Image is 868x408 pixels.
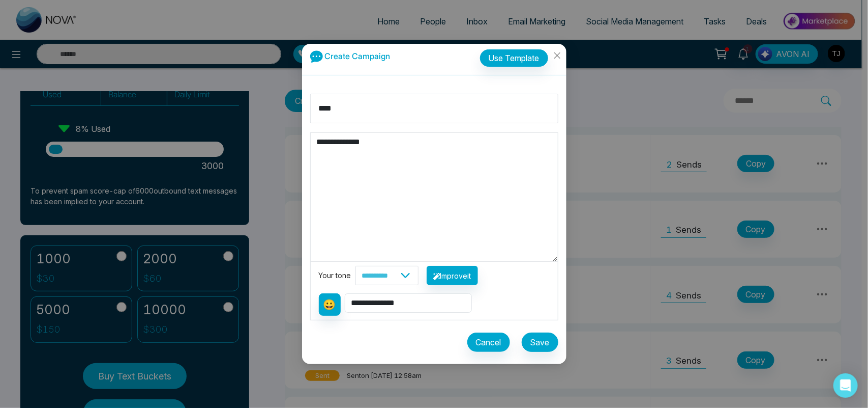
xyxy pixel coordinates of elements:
[549,44,566,71] button: Close
[522,333,558,352] button: Save
[325,51,391,61] span: Create Campaign
[480,44,558,67] a: Use Template
[319,270,355,281] div: Your tone
[319,293,341,316] button: 😀
[467,333,510,352] button: Cancel
[553,51,561,60] span: close
[480,49,548,67] button: Use Template
[427,266,478,285] button: Improveit
[833,373,858,398] div: Open Intercom Messenger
